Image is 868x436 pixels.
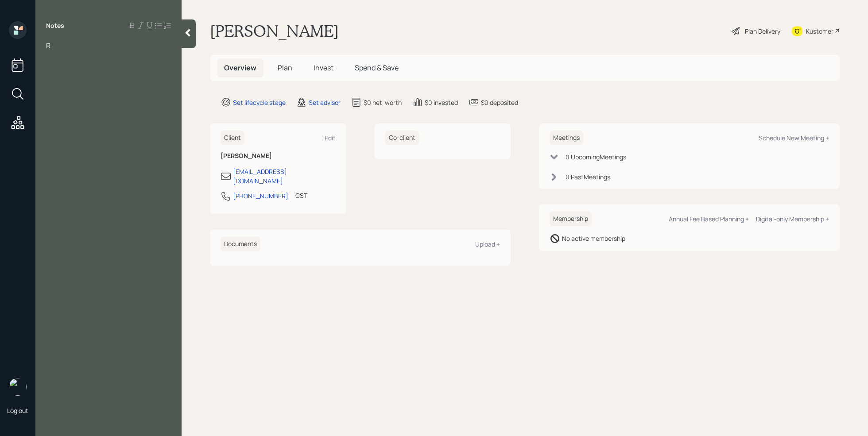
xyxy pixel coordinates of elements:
[309,98,341,107] div: Set advisor
[566,172,610,181] div: 0 Past Meeting s
[224,63,256,73] span: Overview
[210,21,339,41] h1: [PERSON_NAME]
[233,167,336,185] div: [EMAIL_ADDRESS][DOMAIN_NAME]
[550,131,583,145] h6: Meetings
[756,215,829,223] div: Digital-only Membership +
[550,212,592,226] h6: Membership
[806,27,833,36] div: Kustomer
[7,406,28,415] div: Log out
[46,21,64,30] label: Notes
[233,191,288,201] div: [PHONE_NUMBER]
[669,215,749,223] div: Annual Fee Based Planning +
[233,98,286,107] div: Set lifecycle stage
[745,27,780,36] div: Plan Delivery
[481,98,518,107] div: $0 deposited
[221,152,336,160] h6: [PERSON_NAME]
[278,63,292,73] span: Plan
[475,240,500,248] div: Upload +
[9,378,27,396] img: retirable_logo.png
[425,98,458,107] div: $0 invested
[295,191,307,200] div: CST
[221,237,260,251] h6: Documents
[385,131,419,145] h6: Co-client
[325,134,336,142] div: Edit
[355,63,399,73] span: Spend & Save
[221,131,244,145] h6: Client
[759,134,829,142] div: Schedule New Meeting +
[562,234,625,243] div: No active membership
[566,152,626,162] div: 0 Upcoming Meeting s
[46,41,50,50] span: R
[314,63,333,73] span: Invest
[364,98,402,107] div: $0 net-worth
